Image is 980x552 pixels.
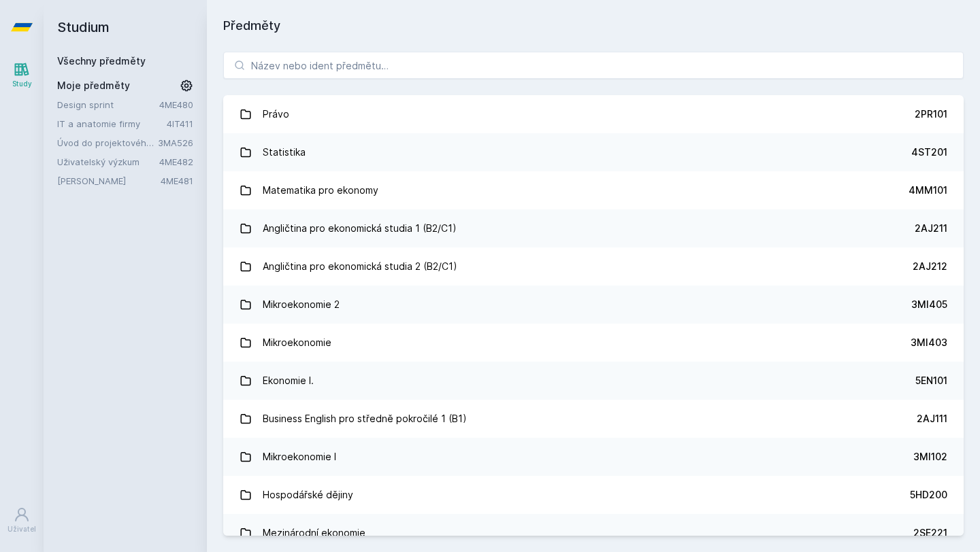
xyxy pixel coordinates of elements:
[223,52,964,79] input: Název nebo ident předmětu…
[223,514,964,552] a: Mezinárodní ekonomie 2SE221
[223,171,964,209] a: Matematika pro ekonomy 4MM101
[57,136,158,150] a: Úvod do projektového managementu
[223,16,964,35] h1: Předměty
[161,175,193,186] a: 4ME481
[159,99,193,110] a: 4ME480
[913,260,947,273] div: 2AJ212
[3,54,41,96] a: Study
[913,526,947,540] div: 2SE221
[12,79,32,89] div: Study
[223,438,964,476] a: Mikroekonomie I 3MI102
[263,481,353,508] div: Hospodářské dějiny
[263,177,378,204] div: Matematika pro ekonomy
[3,500,41,541] a: Uživatel
[263,443,336,470] div: Mikroekonomie I
[263,367,314,394] div: Ekonomie I.
[915,374,947,387] div: 5EN101
[263,291,340,318] div: Mikroekonomie 2
[223,400,964,438] a: Business English pro středně pokročilé 1 (B1) 2AJ111
[57,55,146,67] a: Všechny předměty
[223,362,964,400] a: Ekonomie I. 5EN101
[57,174,161,188] a: [PERSON_NAME]
[917,412,947,426] div: 2AJ111
[911,336,947,349] div: 3MI403
[911,145,947,159] div: 4ST201
[159,156,193,167] a: 4ME482
[223,209,964,247] a: Angličtina pro ekonomická studia 1 (B2/C1) 2AJ211
[158,137,193,148] a: 3MA526
[915,222,947,235] div: 2AJ211
[263,329,331,356] div: Mikroekonomie
[223,133,964,171] a: Statistika 4ST201
[913,450,947,464] div: 3MI102
[57,117,167,131] a: IT a anatomie firmy
[223,476,964,514] a: Hospodářské dějiny 5HD200
[915,107,947,121] div: 2PR101
[167,118,193,129] a: 4IT411
[223,247,964,286] a: Angličtina pro ekonomická studia 2 (B2/C1) 2AJ212
[223,95,964,133] a: Právo 2PR101
[57,98,159,111] a: Design sprint
[263,215,457,242] div: Angličtina pro ekonomická studia 1 (B2/C1)
[263,405,467,432] div: Business English pro středně pokročilé 1 (B1)
[57,79,130,92] span: Moje předměty
[911,298,947,311] div: 3MI405
[263,253,457,280] div: Angličtina pro ekonomická studia 2 (B2/C1)
[223,286,964,324] a: Mikroekonomie 2 3MI405
[263,101,289,128] div: Právo
[57,155,159,169] a: Uživatelský výzkum
[7,524,36,534] div: Uživatel
[909,184,947,197] div: 4MM101
[910,488,947,502] div: 5HD200
[263,519,365,547] div: Mezinárodní ekonomie
[223,324,964,362] a: Mikroekonomie 3MI403
[263,139,306,166] div: Statistika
